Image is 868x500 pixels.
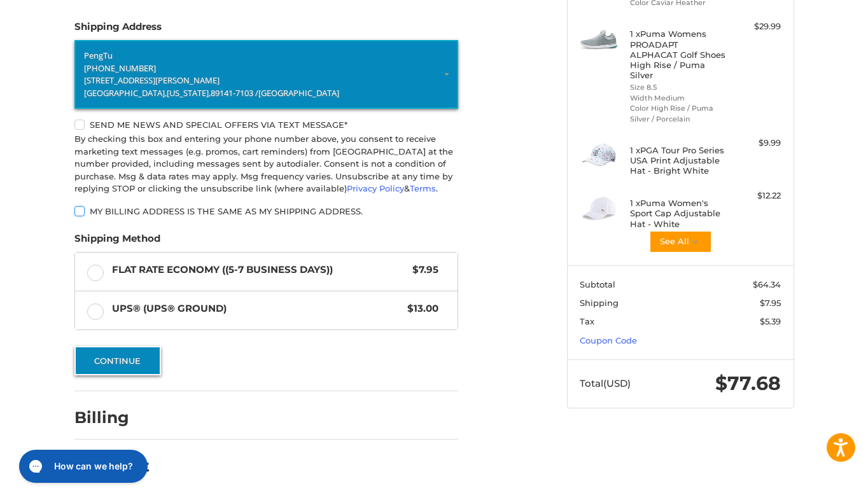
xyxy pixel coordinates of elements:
[74,408,149,427] h2: Billing
[74,206,458,216] label: My billing address is the same as my shipping address.
[84,50,103,61] span: Peng
[731,137,781,149] div: $9.99
[731,20,781,33] div: $29.99
[407,263,439,277] span: $7.95
[731,190,781,202] div: $12.22
[630,103,727,124] li: Color High Rise / Puma Silver / Porcelain
[630,198,727,229] h4: 1 x Puma Women's Sport Cap Adjustable Hat - White
[258,87,339,98] span: [GEOGRAPHIC_DATA]
[84,87,167,98] span: [GEOGRAPHIC_DATA],
[211,87,258,98] span: 89141-7103 /
[74,40,458,109] a: Enter or select a different address
[630,82,727,93] li: Size 8.5
[630,145,727,176] h4: 1 x PGA Tour Pro Series USA Print Adjustable Hat - Bright White
[347,183,404,193] a: Privacy Policy
[74,20,162,40] legend: Shipping Address
[760,316,781,326] span: $5.39
[112,302,402,316] span: UPS® (UPS® Ground)
[580,316,594,326] span: Tax
[84,62,156,73] span: [PHONE_NUMBER]
[74,346,161,375] button: Continue
[84,74,220,86] span: [STREET_ADDRESS][PERSON_NAME]
[649,230,712,253] button: See All
[630,29,727,80] h4: 1 x Puma Womens PROADAPT ALPHACAT Golf Shoes High Rise / Puma Silver
[580,298,619,308] span: Shipping
[103,50,113,61] span: Tu
[74,133,458,195] div: By checking this box and entering your phone number above, you consent to receive marketing text ...
[760,298,781,308] span: $7.95
[410,183,436,193] a: Terms
[580,377,631,389] span: Total (USD)
[13,445,151,487] iframe: Gorgias live chat messenger
[580,279,615,289] span: Subtotal
[402,302,439,316] span: $13.00
[580,335,637,345] a: Coupon Code
[167,87,211,98] span: [US_STATE],
[630,93,727,104] li: Width Medium
[74,232,160,252] legend: Shipping Method
[715,372,781,395] span: $77.68
[74,120,458,130] label: Send me news and special offers via text message*
[753,279,781,289] span: $64.34
[112,263,407,277] span: Flat Rate Economy ((5-7 Business Days))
